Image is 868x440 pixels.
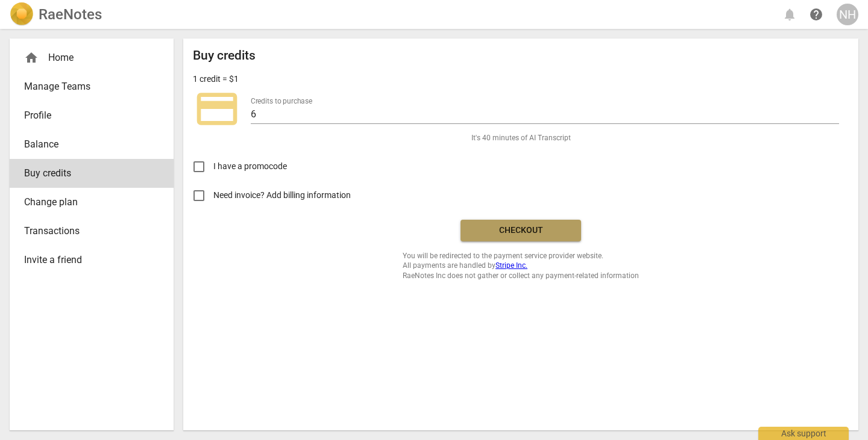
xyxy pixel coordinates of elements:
[10,217,174,246] a: Transactions
[495,261,527,270] a: Stripe Inc.
[213,189,353,202] span: Need invoice? Add billing information
[24,51,39,65] span: home
[10,43,174,72] div: Home
[461,220,581,241] button: Checkout
[10,2,102,26] a: LogoRaeNotes
[10,101,174,130] a: Profile
[10,130,174,159] a: Balance
[809,7,823,22] span: help
[193,48,256,63] h2: Buy credits
[39,6,102,23] h2: RaeNotes
[24,253,149,267] span: Invite a friend
[213,160,287,173] span: I have a promocode
[251,98,312,105] label: Credits to purchase
[10,246,174,274] a: Invite a friend
[193,73,239,85] p: 1 credit = $1
[10,2,34,26] img: Logo
[10,159,174,188] a: Buy credits
[805,4,827,25] a: Help
[24,224,149,238] span: Transactions
[24,137,149,152] span: Balance
[24,195,149,209] span: Change plan
[10,72,174,101] a: Manage Teams
[193,85,241,133] span: credit_card
[470,225,571,237] span: Checkout
[10,188,174,217] a: Change plan
[403,251,639,281] span: You will be redirected to the payment service provider website. All payments are handled by RaeNo...
[24,108,149,123] span: Profile
[837,4,858,25] button: NH
[24,166,149,181] span: Buy credits
[758,427,849,440] div: Ask support
[24,51,149,65] div: Home
[471,133,571,143] span: It's 40 minutes of AI Transcript
[24,79,149,94] span: Manage Teams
